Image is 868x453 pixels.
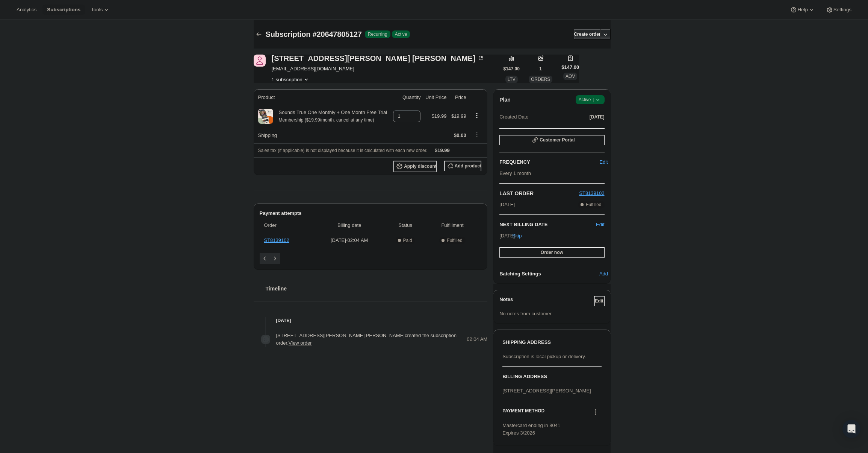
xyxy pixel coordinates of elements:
button: ST8139102 [579,190,604,197]
th: Price [449,89,468,106]
span: Active [579,96,602,103]
h2: FREQUENCY [499,158,603,166]
a: ST8139102 [579,190,604,196]
h4: [DATE] [254,317,488,324]
small: Membership ($19.99/month. cancel at any time) [279,117,374,123]
button: Apply discount [393,161,437,172]
button: Product actions [272,76,310,83]
h2: LAST ORDER [499,190,579,197]
h2: Plan [499,96,511,103]
span: No notes from customer [499,311,552,316]
span: | [593,97,594,103]
span: Apply discount [404,163,437,169]
span: $19.99 [435,147,450,153]
button: Subscriptions [42,5,85,15]
h3: BILLING ADDRESS [502,373,601,380]
span: Edit [595,298,603,304]
span: Order now [541,249,563,255]
h3: PAYMENT METHOD [502,408,544,418]
span: Add [599,270,608,278]
button: [DATE] [590,112,605,122]
span: [STREET_ADDRESS][PERSON_NAME][PERSON_NAME] created the subscription order. [276,333,457,346]
span: [DATE] [590,114,605,120]
span: AOV [566,74,575,79]
span: Fulfilled [447,237,462,243]
div: Open Intercom Messenger [842,420,860,438]
button: Subscriptions [254,29,264,40]
span: Status [387,222,423,229]
div: Sounds True One Monthly + One Month Free Trial [273,109,387,124]
span: Create order [574,31,600,37]
nav: Pagination [260,253,482,264]
button: Skip [512,230,522,242]
h3: SHIPPING ADDRESS [502,339,601,346]
span: LTV [508,77,516,82]
button: Shipping actions [471,130,483,138]
span: Mastercard ending in 8041 Expires 3/2026 [502,423,560,436]
span: Analytics [17,7,36,13]
button: Tools [86,5,115,15]
button: 1 [535,64,546,74]
span: Subscriptions [47,7,80,13]
h2: Payment attempts [260,210,482,217]
button: Edit [599,156,609,168]
div: [STREET_ADDRESS][PERSON_NAME] [PERSON_NAME] [272,55,484,62]
button: Help [785,5,820,15]
span: $19.99 [432,113,447,119]
span: Fulfilled [586,202,601,208]
button: Edit [596,221,604,228]
span: Add product [455,163,481,169]
span: 1 [539,66,542,72]
button: Edit [594,296,605,306]
span: [DATE] · 02:04 AM [316,237,383,244]
span: 11 Hoyle Street Gonzalez [254,55,266,67]
span: $0.00 [454,132,466,138]
span: Active [395,31,407,37]
span: Every 1 month [499,170,531,176]
th: Shipping [254,127,391,143]
button: Product actions [471,111,483,120]
button: Create order [574,29,600,40]
span: [DATE] [499,201,515,208]
span: ORDERS [531,77,550,82]
th: Unit Price [423,89,449,106]
button: Add [599,268,609,280]
button: $147.00 [504,64,520,74]
span: Created Date [499,113,528,121]
span: Billing date [316,222,383,229]
span: $147.00 [561,64,579,71]
th: Product [254,89,391,106]
span: Edit [599,158,608,166]
h2: NEXT BILLING DATE [499,221,596,228]
a: View order [289,340,312,346]
span: Skip [512,232,522,240]
th: Quantity [391,89,423,106]
span: 02:04 AM [467,336,487,343]
button: Analytics [12,5,41,15]
span: Help [797,7,808,13]
span: Subscription #20647805127 [266,30,362,38]
button: Order now [499,247,604,258]
button: Add product [444,161,481,171]
span: [EMAIL_ADDRESS][DOMAIN_NAME] [272,65,484,73]
span: Settings [833,7,851,13]
span: Sales tax (if applicable) is not displayed because it is calculated with each new order. [258,148,428,153]
span: $19.99 [451,113,466,119]
span: [DATE] · [499,233,518,239]
h2: Timeline [266,285,488,292]
a: ST8139102 [264,237,289,243]
span: Fulfillment [428,222,477,229]
span: $147.00 [504,66,520,72]
span: Subscription is local pickup or delivery. [502,354,586,359]
th: Order [260,217,314,234]
img: product img [258,109,273,124]
h6: Batching Settings [499,270,603,278]
button: Customer Portal [499,135,604,145]
span: Tools [91,7,103,13]
h3: Notes [499,296,594,306]
span: Customer Portal [540,137,575,143]
span: [STREET_ADDRESS][PERSON_NAME] [502,388,591,394]
span: Recurring [368,31,387,37]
